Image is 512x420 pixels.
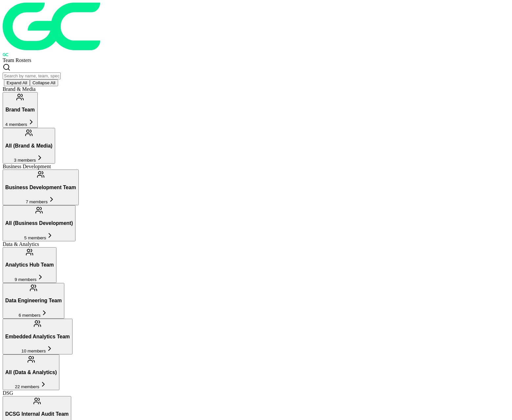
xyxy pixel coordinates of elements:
[5,262,54,268] h3: Analytics Hub Team
[5,185,76,190] h3: Business Development Team
[5,143,53,149] h3: All (Brand & Media)
[3,241,39,247] span: Data & Analytics
[3,390,13,396] span: DSG
[3,283,64,319] button: Data Engineering Team6 members
[5,370,57,375] h3: All (Data & Analytics)
[5,411,69,417] h3: DCSG Internal Audit Team
[3,92,38,128] button: Brand Team4 members
[3,128,55,164] button: All (Brand & Media)3 members
[3,86,35,92] span: Brand & Media
[5,107,35,113] h3: Brand Team
[19,313,41,318] span: 6 members
[5,122,27,127] span: 4 members
[3,205,75,241] button: All (Business Development)5 members
[21,349,46,353] span: 10 members
[26,199,48,204] span: 7 members
[3,247,56,283] button: Analytics Hub Team9 members
[3,57,31,63] span: Team Rosters
[24,235,46,240] span: 5 members
[5,334,70,340] h3: Embedded Analytics Team
[30,79,58,86] button: Collapse All
[15,277,37,282] span: 9 members
[3,354,59,390] button: All (Data & Analytics)22 members
[3,319,73,354] button: Embedded Analytics Team10 members
[4,79,30,86] button: Expand All
[15,384,39,389] span: 22 members
[5,220,73,226] h3: All (Business Development)
[3,164,51,169] span: Business Development
[3,170,79,205] button: Business Development Team7 members
[3,72,61,79] input: Search by name, team, specialty, or title...
[14,158,36,163] span: 3 members
[5,298,62,304] h3: Data Engineering Team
